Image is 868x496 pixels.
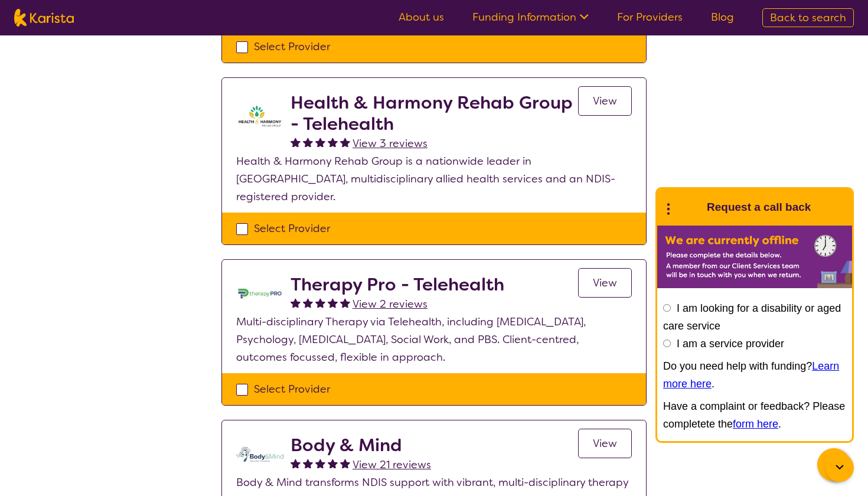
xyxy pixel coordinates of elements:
[663,357,846,393] p: Do you need help with funding? .
[291,435,431,456] h2: Body & Mind
[353,136,428,151] span: View 3 reviews
[711,10,734,24] a: Blog
[353,295,428,313] a: View 2 reviews
[236,274,283,313] img: lehxprcbtunjcwin5sb4.jpg
[472,10,589,24] a: Funding Information
[303,137,313,147] img: fullstar
[663,302,841,332] label: I am looking for a disability or aged care service
[340,298,350,308] img: fullstar
[291,458,301,468] img: fullstar
[328,458,338,468] img: fullstar
[578,429,632,458] a: View
[593,276,617,290] span: View
[663,397,846,433] p: Have a complaint or feedback? Please completete the .
[315,137,325,147] img: fullstar
[303,458,313,468] img: fullstar
[236,152,632,205] p: Health & Harmony Rehab Group is a nationwide leader in [GEOGRAPHIC_DATA], multidisciplinary allie...
[291,137,301,147] img: fullstar
[315,458,325,468] img: fullstar
[236,435,283,474] img: qmpolprhjdhzpcuekzqg.svg
[770,11,846,25] span: Back to search
[593,436,617,451] span: View
[353,135,428,152] a: View 3 reviews
[578,268,632,298] a: View
[677,338,784,350] label: I am a service provider
[236,313,632,366] p: Multi-disciplinary Therapy via Telehealth, including [MEDICAL_DATA], Psychology, [MEDICAL_DATA], ...
[340,458,350,468] img: fullstar
[676,195,700,219] img: Karista
[353,297,428,311] span: View 2 reviews
[353,458,431,472] span: View 21 reviews
[315,298,325,308] img: fullstar
[14,9,74,27] img: Karista logo
[657,226,852,288] img: Karista offline chat form to request call back
[291,298,301,308] img: fullstar
[340,137,350,147] img: fullstar
[578,86,632,116] a: View
[593,94,617,108] span: View
[328,298,338,308] img: fullstar
[762,8,854,27] a: Back to search
[733,418,778,430] a: form here
[328,137,338,147] img: fullstar
[707,198,811,216] h1: Request a call back
[303,298,313,308] img: fullstar
[291,274,504,295] h2: Therapy Pro - Telehealth
[617,10,683,24] a: For Providers
[353,456,431,474] a: View 21 reviews
[291,92,578,135] h2: Health & Harmony Rehab Group - Telehealth
[399,10,444,24] a: About us
[236,92,283,139] img: ztak9tblhgtrn1fit8ap.png
[817,448,850,481] button: Channel Menu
